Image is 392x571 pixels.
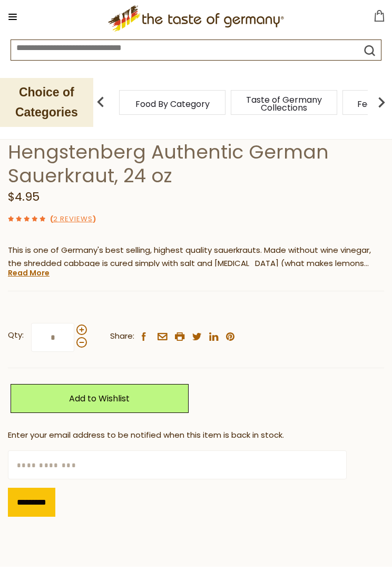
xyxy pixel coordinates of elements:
[135,100,210,108] a: Food By Category
[8,329,24,342] strong: Qty:
[8,189,40,205] span: $4.95
[8,429,384,442] div: Enter your email address to be notified when this item is back in stock.
[8,268,50,278] a: Read More
[242,96,326,112] a: Taste of Germany Collections
[31,323,74,352] input: Qty:
[8,244,384,270] p: This is one of Germany's best selling, highest quality sauerkrauts. Made without wine vinegar, th...
[110,330,134,343] span: Share:
[371,92,392,113] img: next arrow
[90,92,111,113] img: previous arrow
[11,384,189,413] a: Add to Wishlist
[50,214,96,224] span: ( )
[53,214,93,225] a: 2 Reviews
[8,140,384,188] h1: Hengstenberg Authentic German Sauerkraut, 24 oz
